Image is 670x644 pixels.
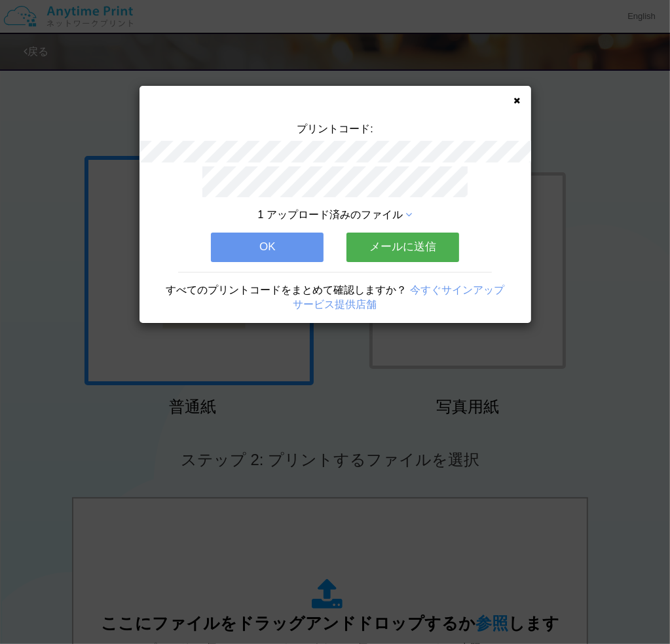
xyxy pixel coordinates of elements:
a: サービス提供店舗 [293,299,377,310]
span: すべてのプリントコードをまとめて確認しますか？ [166,284,407,295]
a: 今すぐサインアップ [410,284,504,295]
button: メールに送信 [346,233,459,261]
span: 1 アップロード済みのファイル [258,209,403,220]
button: OK [211,233,324,261]
span: プリントコード: [297,123,373,134]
